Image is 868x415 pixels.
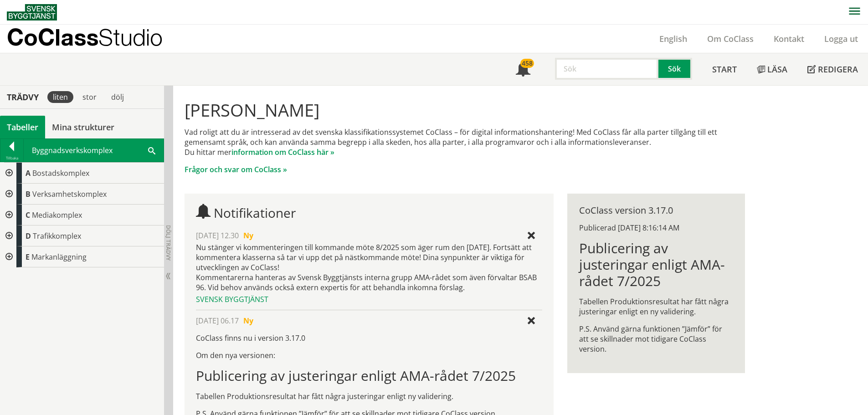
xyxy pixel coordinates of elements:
[658,58,692,80] button: Sök
[47,91,73,103] div: liten
[243,231,253,241] span: Ny
[26,231,31,241] span: D
[814,33,868,44] a: Logga ut
[579,240,733,289] h1: Publicering av justeringar enligt AMA-rådet 7/2025
[106,91,129,103] div: dölj
[24,139,164,162] div: Byggnadsverkskomplex
[649,33,697,44] a: English
[26,189,31,199] span: B
[214,204,296,221] span: Notifikationer
[555,58,658,80] input: Sök
[2,92,44,102] div: Trädvy
[196,316,239,326] span: [DATE] 06.17
[26,252,30,262] span: E
[185,164,287,174] a: Frågor och svar om CoClass »
[579,297,733,317] p: Tabellen Produktionsresultat har fått några justeringar enligt en ny validering.
[196,242,542,292] div: Nu stänger vi kommenteringen till kommande möte 8/2025 som äger rum den [DATE]. Fortsätt att komm...
[767,64,787,75] span: Läsa
[516,63,530,77] span: Notifikationer
[196,231,239,241] span: [DATE] 12.30
[747,53,797,85] a: Läsa
[579,324,733,354] p: P.S. Använd gärna funktionen ”Jämför” för att se skillnader mot tidigare CoClass version.
[818,64,858,75] span: Redigera
[196,391,542,401] p: Tabellen Produktionsresultat har fått några justeringar enligt ny validering.
[520,59,534,68] div: 458
[148,145,155,155] span: Sök i tabellen
[185,127,745,157] p: Vad roligt att du är intresserad av det svenska klassifikationssystemet CoClass – för digital inf...
[33,231,81,241] span: Trafikkomplex
[579,223,733,233] div: Publicerad [DATE] 8:16:14 AM
[32,210,82,220] span: Mediakomplex
[77,91,102,103] div: stor
[196,294,542,304] div: Svensk Byggtjänst
[7,4,57,20] img: Svensk Byggtjänst
[231,147,334,157] a: information om CoClass här »
[196,333,542,343] p: CoClass finns nu i version 3.17.0
[32,168,89,178] span: Bostadskomplex
[185,100,745,120] h1: [PERSON_NAME]
[26,210,30,220] span: C
[164,225,172,261] span: Dölj trädvy
[7,32,163,42] p: CoClass
[797,53,868,85] a: Redigera
[702,53,747,85] a: Start
[0,154,23,162] div: Tillbaka
[45,116,121,138] a: Mina strukturer
[32,189,107,199] span: Verksamhetskomplex
[7,25,182,53] a: CoClassStudio
[506,53,540,85] a: 458
[26,168,31,178] span: A
[243,316,253,326] span: Ny
[98,24,163,51] span: Studio
[712,64,737,75] span: Start
[579,205,733,215] div: CoClass version 3.17.0
[196,350,542,360] p: Om den nya versionen:
[697,33,764,44] a: Om CoClass
[764,33,814,44] a: Kontakt
[196,368,542,384] h1: Publicering av justeringar enligt AMA-rådet 7/2025
[31,252,87,262] span: Markanläggning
